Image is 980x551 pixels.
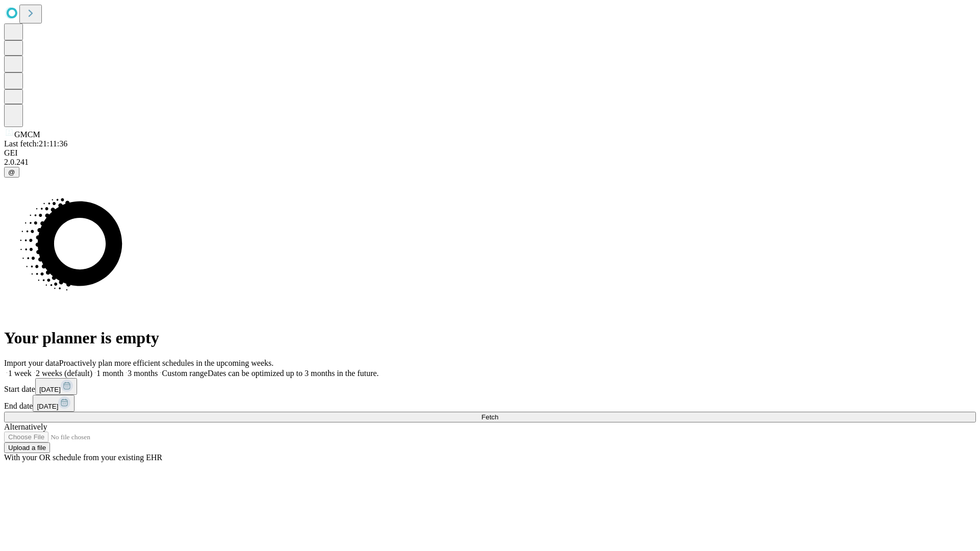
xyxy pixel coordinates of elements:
[33,395,75,412] button: [DATE]
[4,442,50,453] button: Upload a file
[59,359,274,367] span: Proactively plan more efficient schedules in the upcoming weeks.
[4,378,976,395] div: Start date
[96,369,124,378] span: 1 month
[4,422,47,431] span: Alternatively
[128,369,158,378] span: 3 months
[4,158,976,167] div: 2.0.241
[14,130,40,139] span: GMCM
[4,167,19,178] button: @
[4,359,59,367] span: Import your data
[208,369,379,378] span: Dates can be optimized up to 3 months in the future.
[4,329,976,347] h1: Your planner is empty
[8,168,15,176] span: @
[35,378,77,395] button: [DATE]
[36,369,92,378] span: 2 weeks (default)
[162,369,207,378] span: Custom range
[4,139,67,148] span: Last fetch: 21:11:36
[4,453,162,462] span: With your OR schedule from your existing EHR
[4,395,976,412] div: End date
[4,148,976,158] div: GEI
[37,403,58,410] span: [DATE]
[4,412,976,422] button: Fetch
[39,386,61,393] span: [DATE]
[8,369,32,378] span: 1 week
[481,413,498,421] span: Fetch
